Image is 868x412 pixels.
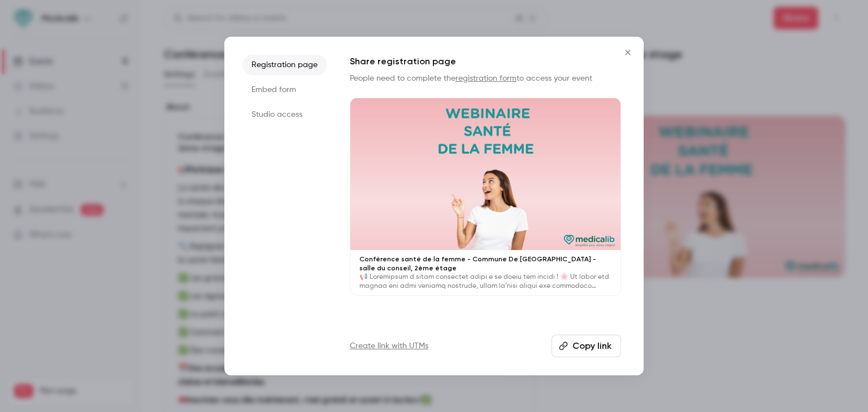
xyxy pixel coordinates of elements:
button: Copy link [552,335,621,357]
li: Studio access [242,104,327,125]
a: Conférence santé de la femme - Commune De [GEOGRAPHIC_DATA] - salle du conseil, 2ème étage📢 Lorem... [350,98,621,296]
p: People need to complete the to access your event [350,73,621,84]
h1: Share registration page [350,55,621,68]
li: Registration page [242,55,327,75]
a: registration form [455,74,517,82]
a: Create link with UTMs [350,340,428,352]
button: Close [617,41,639,64]
li: Embed form [242,80,327,100]
p: 📢 Loremipsum d sitam consectet adipi e se doeiu tem incidi ! 🌸 Ut labor etd magnaa eni admi venia... [359,273,611,291]
p: Conférence santé de la femme - Commune De [GEOGRAPHIC_DATA] - salle du conseil, 2ème étage [359,255,611,273]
